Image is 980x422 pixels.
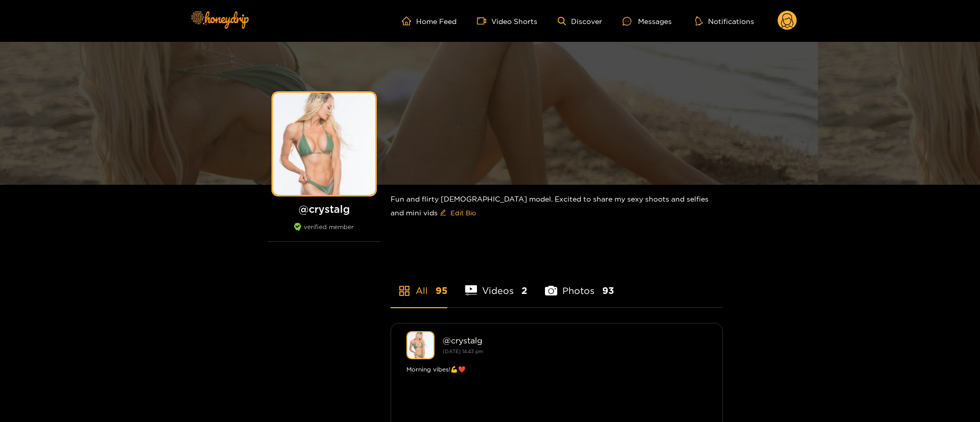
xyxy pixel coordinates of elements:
[558,17,602,26] a: Discover
[406,364,707,375] div: Morning vibes!💪❤️
[436,284,447,297] span: 95
[406,331,435,359] img: crystalg
[268,223,380,242] div: verified member
[623,15,672,27] div: Messages
[391,261,447,307] li: All
[602,284,614,297] span: 93
[450,208,476,218] span: Edit Bio
[465,261,528,307] li: Videos
[391,185,723,229] div: Fun and flirty [DEMOGRAPHIC_DATA] model. Excited to share my sexy shoots and selfies and mini vids
[402,16,416,26] span: home
[268,203,380,215] h1: @ crystalg
[443,336,707,345] div: @ crystalg
[521,284,527,297] span: 2
[477,16,537,26] a: Video Shorts
[402,16,457,26] a: Home Feed
[545,261,614,307] li: Photos
[692,16,757,26] button: Notifications
[438,205,478,221] button: editEdit Bio
[440,209,446,217] span: edit
[477,16,491,26] span: video-camera
[398,285,411,297] span: appstore
[443,349,483,354] small: [DATE] 14:43 pm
